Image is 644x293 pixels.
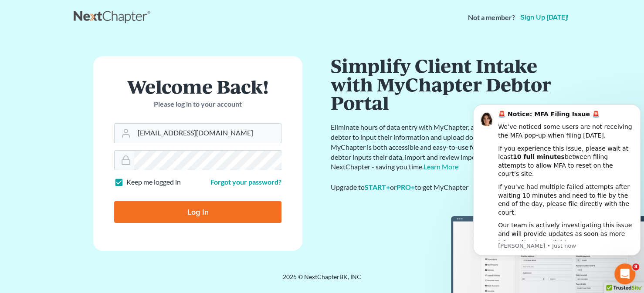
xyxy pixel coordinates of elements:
a: Learn More [424,162,458,171]
iframe: Intercom live chat [614,263,635,284]
span: 8 [632,263,639,270]
div: 2025 © NextChapterBK, INC [74,273,570,288]
input: Log In [114,201,281,223]
p: Eliminate hours of data entry with MyChapter, a secure online portal for your debtor to input the... [331,122,562,172]
strong: Not a member? [468,13,515,23]
h1: Welcome Back! [114,77,281,96]
iframe: Intercom notifications message [470,103,644,261]
a: START+ [365,183,390,191]
h1: Simplify Client Intake with MyChapter Debtor Portal [331,56,562,112]
input: Email Address [134,124,281,143]
a: Sign up [DATE]! [519,14,570,21]
a: Forgot your password? [210,178,281,186]
a: PRO+ [397,183,415,191]
div: Upgrade to or to get MyChapter [331,182,562,192]
p: Please log in to your account [114,99,281,109]
label: Keep me logged in [126,177,181,187]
